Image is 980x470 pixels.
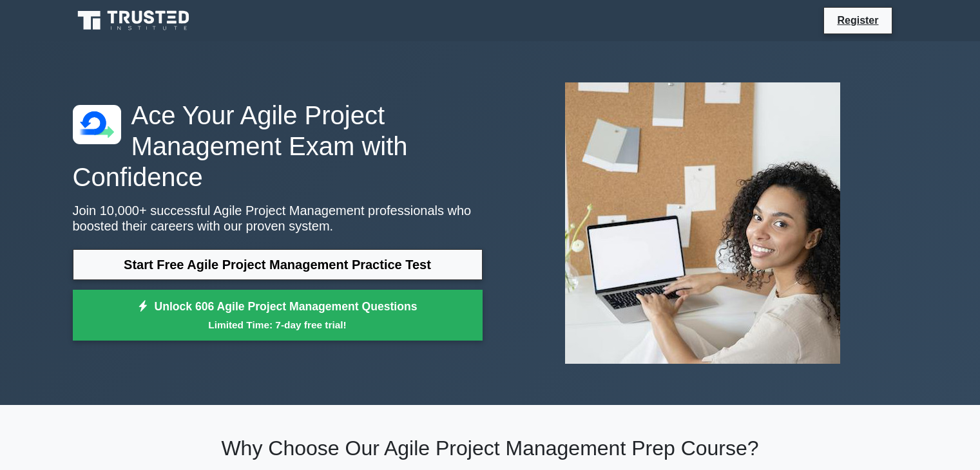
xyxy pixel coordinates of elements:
small: Limited Time: 7-day free trial! [89,317,466,332]
h2: Why Choose Our Agile Project Management Prep Course? [73,436,908,460]
a: Unlock 606 Agile Project Management QuestionsLimited Time: 7-day free trial! [73,290,483,341]
a: Start Free Agile Project Management Practice Test [73,249,483,280]
p: Join 10,000+ successful Agile Project Management professionals who boosted their careers with our... [73,203,483,234]
a: Register [829,12,886,28]
h1: Ace Your Agile Project Management Exam with Confidence [73,100,483,193]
